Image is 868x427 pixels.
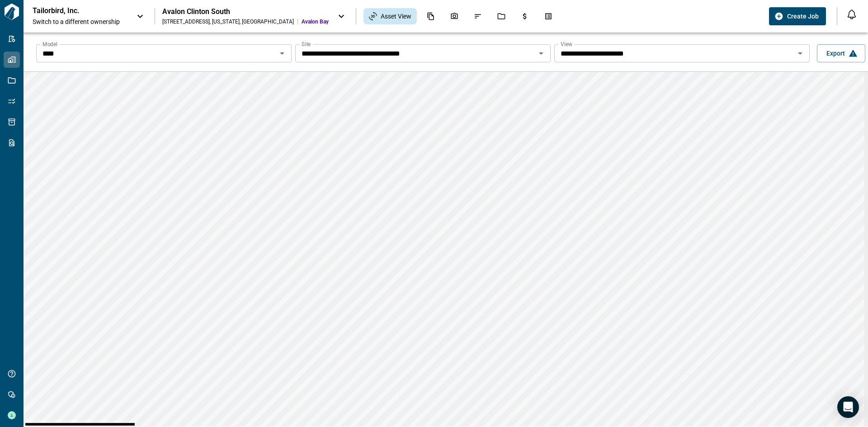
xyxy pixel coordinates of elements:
div: Avalon Clinton South [162,7,329,16]
label: Site [302,40,311,48]
button: Open notification feed [844,7,859,22]
span: Create Job [787,12,819,21]
span: Avalon Bay [302,18,329,25]
span: Asset View [381,12,411,21]
div: Photos [445,9,464,24]
div: [STREET_ADDRESS] , [US_STATE] , [GEOGRAPHIC_DATA] [162,18,294,25]
span: Export [826,49,845,58]
label: Model [42,40,57,48]
label: View [561,40,572,48]
span: Switch to a different ownership [33,17,127,26]
p: Tailorbird, Inc. [33,6,114,15]
div: Budgets [515,9,534,24]
div: Takeoff Center [539,9,558,24]
div: Jobs [492,9,511,24]
div: Documents [421,9,440,24]
button: Create Job [769,7,826,25]
button: Export [817,44,865,62]
div: Issues & Info [468,9,487,24]
div: Asset View [363,8,417,24]
div: Open Intercom Messenger [837,396,859,418]
button: Open [794,47,807,60]
button: Open [535,47,547,60]
button: Open [276,47,288,60]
